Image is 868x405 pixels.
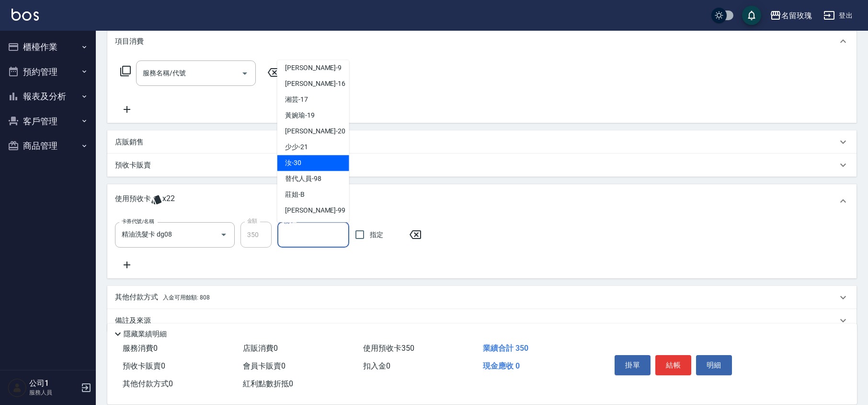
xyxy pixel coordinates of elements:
p: 預收卡販賣 [115,160,151,170]
button: Open [216,227,231,242]
span: 會員卡販賣 0 [243,361,286,370]
span: x22 [162,194,175,208]
div: 項目消費 [107,26,857,57]
span: 紅利點數折抵 0 [243,379,293,388]
span: [PERSON_NAME] -16 [285,79,345,89]
button: Open [237,66,252,81]
img: Logo [11,9,39,21]
button: 掛單 [615,355,651,375]
span: 指定 [370,230,383,240]
span: [PERSON_NAME] -20 [285,127,345,137]
button: 櫃檯作業 [4,35,92,60]
span: 現金應收 0 [483,361,520,370]
button: 客戶管理 [4,109,92,134]
span: [PERSON_NAME] -99 [285,206,345,216]
span: 黃婉瑜 -19 [285,111,315,121]
label: 卡券代號/名稱 [122,218,154,225]
label: 金額 [247,217,257,225]
p: 店販銷售 [115,137,144,147]
div: 使用預收卡x22 [107,184,857,218]
span: 預收卡販賣 0 [123,361,165,370]
span: 扣入金 0 [363,361,390,370]
span: 店販消費 0 [243,344,278,353]
button: 商品管理 [4,133,92,158]
span: 替代人員 -98 [285,174,321,184]
p: 備註及來源 [115,316,151,326]
button: 明細 [696,355,732,375]
span: 服務消費 0 [123,344,158,353]
label: 洗-1 [284,218,293,225]
p: 隱藏業績明細 [124,329,167,339]
p: 服務人員 [29,388,78,397]
span: 湘芸 -17 [285,95,308,105]
span: 使用預收卡 350 [363,344,414,353]
div: 預收卡販賣 [107,154,857,177]
p: 其他付款方式 [115,292,210,303]
span: 業績合計 350 [483,344,528,353]
div: 店販銷售 [107,131,857,154]
button: 報表及分析 [4,84,92,109]
img: Person [8,378,27,397]
span: 入金可用餘額: 808 [163,294,210,301]
p: 項目消費 [115,36,144,47]
div: 備註及來源 [107,309,857,332]
button: 預約管理 [4,60,92,84]
span: 其他付款方式 0 [123,379,173,388]
button: 名留玫瑰 [766,6,816,25]
button: 登出 [820,7,857,24]
button: save [742,6,761,25]
p: 使用預收卡 [115,194,151,208]
span: 汝 -30 [285,158,301,168]
h5: 公司1 [29,379,78,388]
span: 少少 -21 [285,143,308,153]
div: 名留玫瑰 [781,10,812,22]
div: 其他付款方式入金可用餘額: 808 [107,286,857,309]
button: 結帳 [655,355,691,375]
span: [PERSON_NAME] -9 [285,63,342,73]
span: 莊姐 -B [285,190,305,200]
